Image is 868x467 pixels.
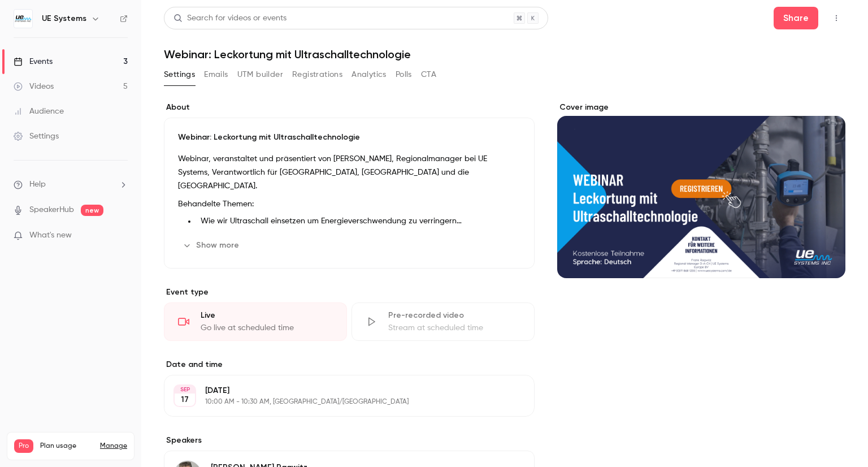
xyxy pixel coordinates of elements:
[201,322,333,334] div: Go live at scheduled time
[29,179,46,191] span: Help
[557,102,845,278] section: Cover image
[40,442,93,451] span: Plan usage
[178,132,520,143] p: Webinar: Leckortung mit Ultraschalltechnologie
[175,386,195,394] div: SEP
[396,66,412,84] button: Polls
[201,310,333,321] div: Live
[774,7,818,29] button: Share
[164,435,535,446] label: Speakers
[14,10,32,28] img: UE Systems
[164,102,535,113] label: About
[29,204,74,216] a: SpeakerHub
[421,66,436,84] button: CTA
[557,102,845,113] label: Cover image
[164,287,535,298] p: Event type
[196,215,520,227] li: Wie wir Ultraschall einsetzen um Energieverschwendung zu verringern
[205,397,475,407] p: 10:00 AM - 10:30 AM, [GEOGRAPHIC_DATA]/[GEOGRAPHIC_DATA]
[14,131,59,142] div: Settings
[181,394,189,405] p: 17
[14,81,54,92] div: Videos
[14,179,128,191] li: help-dropdown-opener
[29,230,72,241] span: What's new
[14,439,33,453] span: Pro
[164,359,535,370] label: Date and time
[14,106,64,117] div: Audience
[81,205,103,216] span: new
[164,66,195,84] button: Settings
[237,66,283,84] button: UTM builder
[204,66,228,84] button: Emails
[388,322,520,334] div: Stream at scheduled time
[178,197,520,211] p: Behandelte Themen:
[100,442,127,451] a: Manage
[164,302,347,341] div: LiveGo live at scheduled time
[14,56,53,67] div: Events
[205,385,475,396] p: [DATE]
[173,12,287,24] div: Search for videos or events
[292,66,342,84] button: Registrations
[351,302,535,341] div: Pre-recorded videoStream at scheduled time
[178,236,246,254] button: Show more
[42,13,86,24] h6: UE Systems
[164,47,845,61] h1: Webinar: Leckortung mit Ultraschalltechnologie
[351,66,387,84] button: Analytics
[388,310,520,321] div: Pre-recorded video
[178,152,520,193] p: Webinar, veranstaltet und präsentiert von [PERSON_NAME], Regionalmanager bei UE Systems, Verantwo...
